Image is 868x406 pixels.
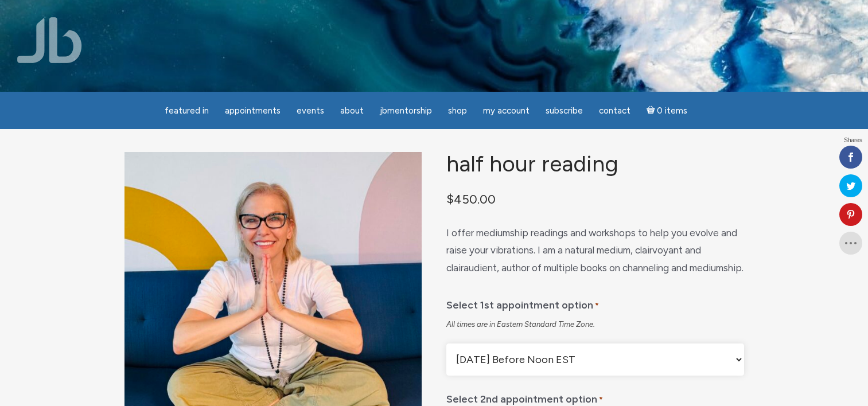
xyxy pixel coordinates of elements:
span: featured in [165,106,209,116]
span: Contact [599,106,630,116]
bdi: 450.00 [446,192,496,206]
a: Shop [441,100,474,122]
div: All times are in Eastern Standard Time Zone. [446,319,744,330]
a: Cart0 items [640,99,695,122]
span: Shares [844,138,862,143]
a: Subscribe [539,100,590,122]
a: Events [290,100,331,122]
span: JBMentorship [380,106,432,116]
img: Jamie Butler. The Everyday Medium [17,17,82,63]
h1: Half Hour Reading [446,152,744,177]
span: Subscribe [546,106,583,116]
i: Cart [647,106,657,116]
a: Contact [592,100,637,122]
span: My Account [483,106,530,116]
span: $ [446,192,454,206]
label: Select 1st appointment option [446,291,599,315]
span: 0 items [657,107,687,115]
span: Events [297,106,324,116]
a: JBMentorship [373,100,439,122]
span: Appointments [225,106,281,116]
span: About [340,106,364,116]
a: My Account [476,100,536,122]
a: About [333,100,371,122]
span: Shop [448,106,467,116]
a: Appointments [218,100,287,122]
a: featured in [158,100,216,122]
p: I offer mediumship readings and workshops to help you evolve and raise your vibrations. I am a na... [446,224,744,277]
